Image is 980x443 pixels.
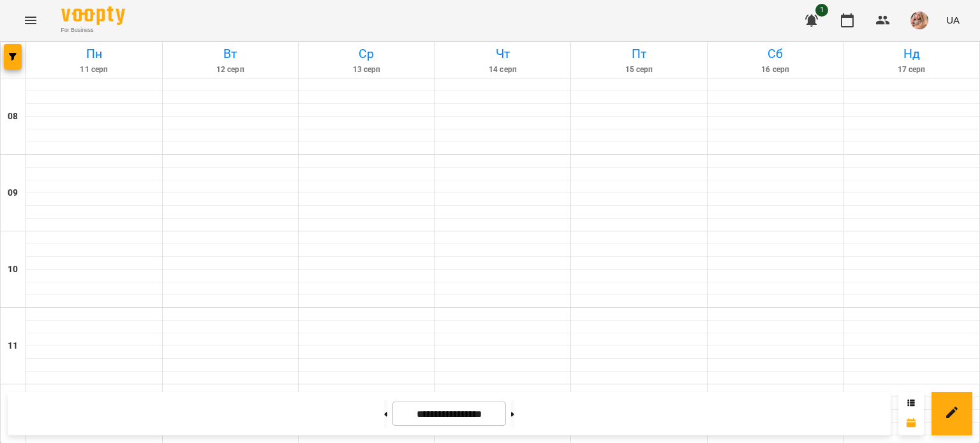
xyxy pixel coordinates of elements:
[910,11,928,29] img: 9c4c51a4d42acbd288cc1c133c162c1f.jpg
[165,64,297,76] h6: 12 серп
[8,263,18,277] h6: 10
[437,44,569,64] h6: Чт
[573,44,705,64] h6: Пт
[301,44,433,64] h6: Ср
[941,8,965,32] button: UA
[301,64,433,76] h6: 13 серп
[8,110,18,124] h6: 08
[8,339,18,353] h6: 11
[437,64,569,76] h6: 14 серп
[28,44,160,64] h6: Пн
[165,44,297,64] h6: Вт
[845,64,977,76] h6: 17 серп
[573,64,705,76] h6: 15 серп
[61,26,125,34] span: For Business
[946,13,960,27] span: UA
[15,5,46,36] button: Menu
[845,44,977,64] h6: Нд
[815,4,828,17] span: 1
[8,186,18,200] h6: 09
[61,6,125,25] img: Voopty Logo
[709,64,842,76] h6: 16 серп
[28,64,160,76] h6: 11 серп
[709,44,842,64] h6: Сб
